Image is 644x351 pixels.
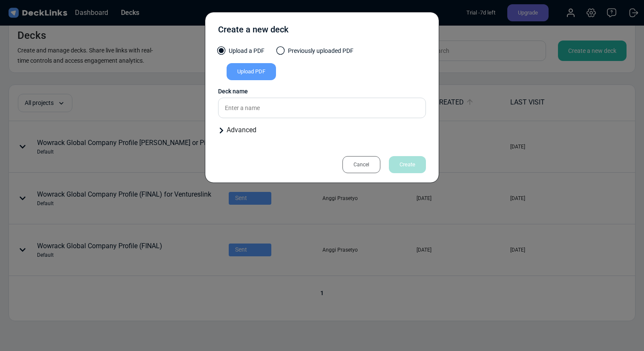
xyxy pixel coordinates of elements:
[218,87,426,96] div: Deck name
[218,125,426,135] div: Advanced
[218,23,288,40] div: Create a new deck
[227,63,276,80] div: Upload PDF
[277,46,354,60] label: Previously uploaded PDF
[342,156,380,173] div: Cancel
[218,98,426,118] input: Enter a name
[218,46,264,60] label: Upload a PDF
